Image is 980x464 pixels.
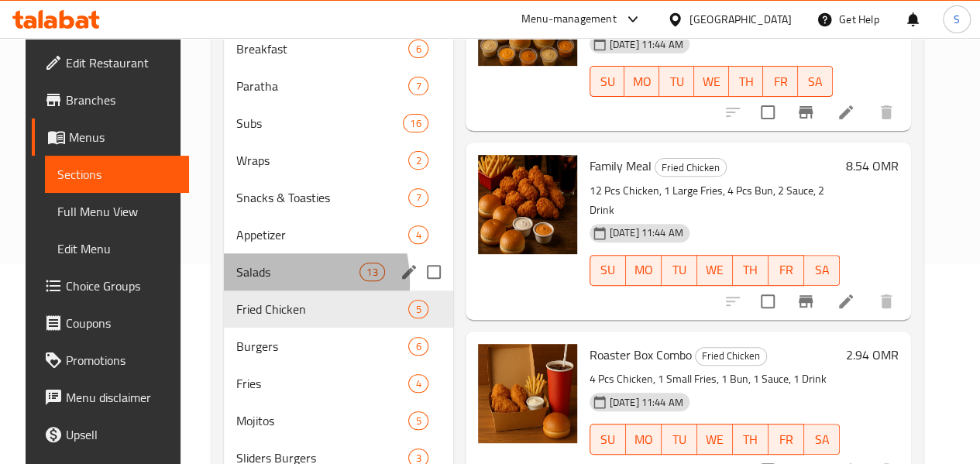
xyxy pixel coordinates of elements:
[689,11,792,28] div: [GEOGRAPHIC_DATA]
[224,30,453,67] div: Breakfast6
[624,66,659,97] button: MO
[590,424,626,455] button: SU
[32,304,189,342] a: Coupons
[236,300,409,318] span: Fried Chicken
[597,428,620,451] span: SU
[837,292,855,311] a: Edit menu item
[408,225,428,244] div: items
[846,344,899,366] h6: 2.94 OMR
[590,255,626,286] button: SU
[32,44,189,81] a: Edit Restaurant
[224,105,453,142] div: Subs16
[655,159,726,177] span: Fried Chicken
[236,77,409,95] span: Paratha
[662,255,697,286] button: TU
[729,66,764,97] button: TH
[408,151,428,170] div: items
[478,344,577,443] img: Roaster Box Combo
[868,94,905,131] button: delete
[810,428,834,451] span: SA
[397,260,421,284] button: edit
[408,300,428,318] div: items
[590,369,840,389] p: 4 Pcs Chicken, 1 Small Fries, 1 Bun, 1 Sauce, 1 Drink
[631,70,653,93] span: MO
[224,402,453,439] div: Mojitos5
[409,153,427,168] span: 2
[804,255,840,286] button: SA
[236,411,409,430] span: Mojitos
[668,259,691,281] span: TU
[404,116,427,131] span: 16
[224,253,453,290] div: Salads13edit
[57,165,177,184] span: Sections
[659,66,694,97] button: TU
[408,374,428,393] div: items
[603,225,689,240] span: [DATE] 11:44 AM
[66,351,177,369] span: Promotions
[408,411,428,430] div: items
[798,66,833,97] button: SA
[668,428,691,451] span: TU
[66,53,177,72] span: Edit Restaurant
[409,191,427,205] span: 7
[769,255,804,286] button: FR
[57,202,177,221] span: Full Menu View
[787,283,824,320] button: Branch-specific-item
[32,379,189,416] a: Menu disclaimer
[697,255,733,286] button: WE
[236,40,409,58] span: Breakfast
[236,225,409,244] div: Appetizer
[403,114,428,132] div: items
[224,179,453,216] div: Snacks & Toasties7
[45,193,189,230] a: Full Menu View
[69,128,177,146] span: Menus
[775,428,798,451] span: FR
[408,337,428,356] div: items
[409,42,427,57] span: 6
[703,428,727,451] span: WE
[739,428,762,451] span: TH
[804,70,827,93] span: SA
[603,395,689,410] span: [DATE] 11:44 AM
[763,66,798,97] button: FR
[787,94,824,131] button: Branch-specific-item
[359,263,384,281] div: items
[694,66,729,97] button: WE
[236,337,409,356] span: Burgers
[739,259,762,281] span: TH
[590,66,625,97] button: SU
[775,259,798,281] span: FR
[236,374,409,393] span: Fries
[408,40,428,58] div: items
[954,11,960,28] span: S
[846,155,899,177] h6: 8.54 OMR
[360,265,383,280] span: 13
[696,347,766,365] span: Fried Chicken
[236,263,359,281] span: Salads
[478,155,577,254] img: Family Meal
[733,424,769,455] button: TH
[32,267,189,304] a: Choice Groups
[236,114,403,132] span: Subs
[66,277,177,295] span: Choice Groups
[837,103,855,122] a: Edit menu item
[236,151,409,170] div: Wraps
[590,181,840,220] p: 12 Pcs Chicken, 1 Large Fries, 4 Pcs Bun, 2 Sauce, 2 Drink
[224,67,453,105] div: Paratha7
[236,188,409,207] div: Snacks & Toasties
[32,342,189,379] a: Promotions
[66,91,177,109] span: Branches
[868,283,905,320] button: delete
[703,259,727,281] span: WE
[665,70,688,93] span: TU
[409,302,427,317] span: 5
[409,228,427,242] span: 4
[751,96,784,129] span: Select to update
[769,70,792,93] span: FR
[32,119,189,156] a: Menus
